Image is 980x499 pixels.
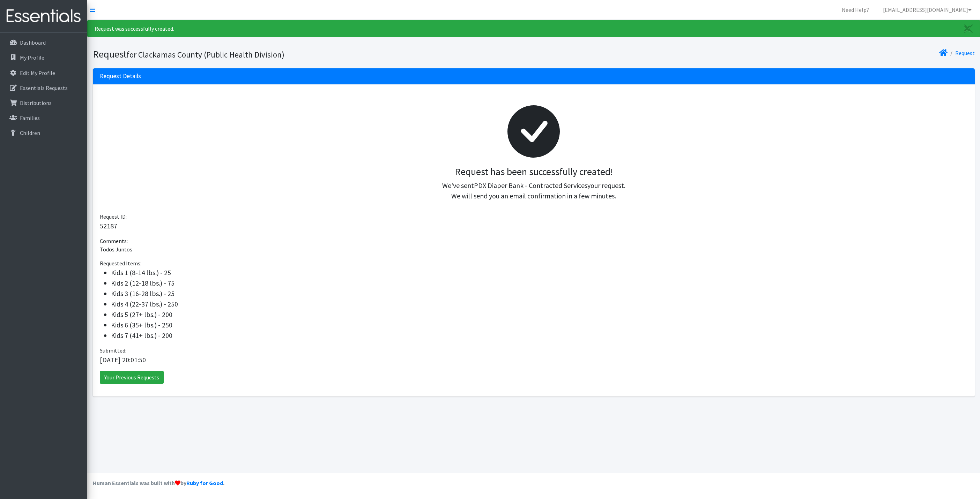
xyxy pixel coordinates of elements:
p: We've sent your request. We will send you an email confirmation in a few minutes. [105,180,962,201]
span: Requested Items: [100,260,141,267]
a: Need Help? [836,3,875,17]
p: Todos Juntos [100,245,968,254]
li: Kids 6 (35+ lbs.) - 250 [111,320,968,330]
p: Families [20,114,40,121]
a: Ruby for Good [186,479,223,486]
a: Families [3,111,84,125]
li: Kids 2 (12-18 lbs.) - 75 [111,278,968,288]
a: Children [3,126,84,140]
a: Close [957,20,980,37]
h1: Request [93,48,531,60]
a: Your Previous Requests [100,371,164,384]
p: Essentials Requests [20,84,68,91]
p: Children [20,129,40,136]
a: My Profile [3,51,84,65]
p: [DATE] 20:01:50 [100,355,968,365]
div: Request was successfully created. [87,20,980,37]
span: Request ID: [100,213,127,220]
strong: Human Essentials was built with by . [93,479,224,486]
p: 52187 [100,221,968,231]
li: Kids 7 (41+ lbs.) - 200 [111,330,968,341]
li: Kids 5 (27+ lbs.) - 200 [111,309,968,320]
li: Kids 4 (22-37 lbs.) - 250 [111,299,968,309]
li: Kids 1 (8-14 lbs.) - 25 [111,267,968,278]
p: Edit My Profile [20,69,55,76]
img: HumanEssentials [3,5,84,28]
li: Kids 3 (16-28 lbs.) - 25 [111,288,968,299]
a: [EMAIL_ADDRESS][DOMAIN_NAME] [877,3,977,17]
a: Essentials Requests [3,81,84,95]
p: Dashboard [20,39,46,46]
h3: Request Details [100,73,141,80]
small: for Clackamas County (Public Health Division) [127,50,284,60]
h3: Request has been successfully created! [105,166,962,178]
a: Request [955,50,975,56]
a: Dashboard [3,36,84,50]
p: Distributions [20,99,52,106]
span: Submitted: [100,347,126,354]
span: Comments: [100,237,128,244]
span: PDX Diaper Bank - Contracted Services [474,181,587,190]
a: Edit My Profile [3,66,84,80]
p: My Profile [20,54,44,61]
a: Distributions [3,96,84,110]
